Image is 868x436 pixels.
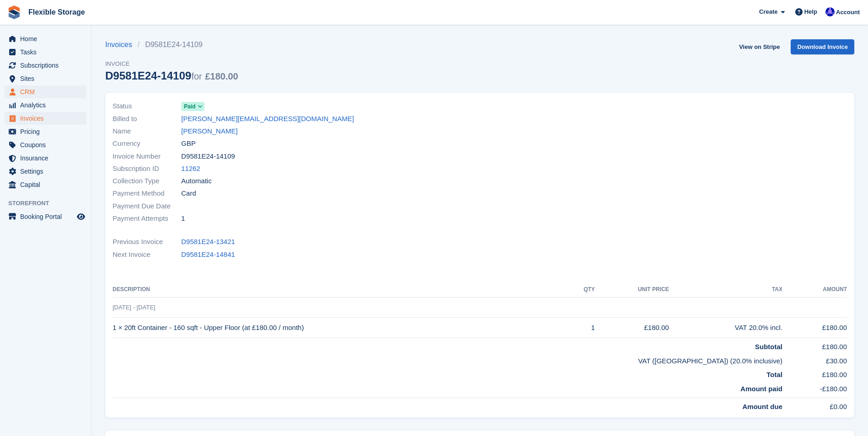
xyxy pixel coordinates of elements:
a: menu [5,85,86,98]
a: menu [5,99,86,112]
a: [PERSON_NAME] [181,126,237,137]
span: Subscriptions [20,59,75,72]
td: VAT ([GEOGRAPHIC_DATA]) (20.0% inclusive) [113,352,782,367]
strong: Subtotal [755,343,782,351]
th: Amount [782,282,847,297]
span: Help [804,7,817,16]
a: menu [5,152,86,165]
span: Pricing [20,125,75,138]
th: QTY [568,282,595,297]
span: Payment Attempts [113,213,181,224]
span: £180.00 [205,71,238,81]
strong: Amount due [743,403,783,410]
th: Tax [669,282,782,297]
a: Invoices [105,39,138,50]
a: Paid [181,101,205,112]
td: £0.00 [782,398,847,412]
th: Unit Price [595,282,669,297]
span: Collection Type [113,176,181,186]
span: Tasks [20,46,75,58]
span: Storefront [8,199,91,208]
a: D9581E24-13421 [181,237,235,247]
span: Sites [20,72,75,85]
span: Account [836,8,860,17]
a: Flexible Storage [25,5,89,20]
td: £180.00 [782,318,847,338]
span: Coupons [20,138,75,151]
a: menu [5,46,86,58]
a: menu [5,125,86,138]
span: Status [113,101,181,112]
th: Description [113,282,568,297]
img: Ian Petherick [825,7,835,16]
td: £180.00 [782,338,847,352]
span: Booking Portal [20,210,75,223]
span: for [191,71,202,81]
a: menu [5,138,86,151]
span: Capital [20,178,75,191]
span: Name [113,126,181,137]
span: Next Invoice [113,250,181,260]
span: Insurance [20,152,75,165]
span: Automatic [181,176,212,186]
a: Download Invoice [791,39,854,54]
span: Payment Due Date [113,201,181,212]
a: menu [5,165,86,178]
span: Invoices [20,112,75,125]
div: VAT 20.0% incl. [669,323,782,333]
nav: breadcrumbs [105,39,238,50]
span: Currency [113,138,181,149]
span: Home [20,32,75,45]
span: Billed to [113,114,181,124]
span: Create [759,7,777,16]
span: 1 [181,213,185,224]
span: [DATE] - [DATE] [113,304,155,311]
span: CRM [20,85,75,98]
a: menu [5,59,86,72]
span: Card [181,188,196,199]
a: [PERSON_NAME][EMAIL_ADDRESS][DOMAIN_NAME] [181,114,354,124]
span: Previous Invoice [113,237,181,247]
strong: Amount paid [740,385,782,393]
span: GBP [181,138,196,149]
span: Payment Method [113,188,181,199]
span: Paid [184,102,195,111]
img: stora-icon-8386f47178a22dfd0bd8f6a31ec36ba5ce8667c1dd55bd0f319d3a0aa187defe.svg [7,5,21,19]
a: View on Stripe [735,39,783,54]
span: Invoice Number [113,151,181,162]
a: menu [5,32,86,45]
span: D9581E24-14109 [181,151,235,162]
div: D9581E24-14109 [105,69,238,82]
a: menu [5,112,86,125]
a: menu [5,178,86,191]
a: menu [5,210,86,223]
td: -£180.00 [782,380,847,398]
span: Invoice [105,59,238,69]
td: 1 × 20ft Container - 160 sqft - Upper Floor (at £180.00 / month) [113,318,568,338]
span: Subscription ID [113,164,181,174]
td: £180.00 [595,318,669,338]
strong: Total [766,371,782,378]
td: £30.00 [782,352,847,367]
a: Preview store [75,211,86,222]
span: Analytics [20,99,75,112]
td: £180.00 [782,366,847,380]
a: 11262 [181,164,200,174]
span: Settings [20,165,75,178]
a: D9581E24-14841 [181,250,235,260]
td: 1 [568,318,595,338]
a: menu [5,72,86,85]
